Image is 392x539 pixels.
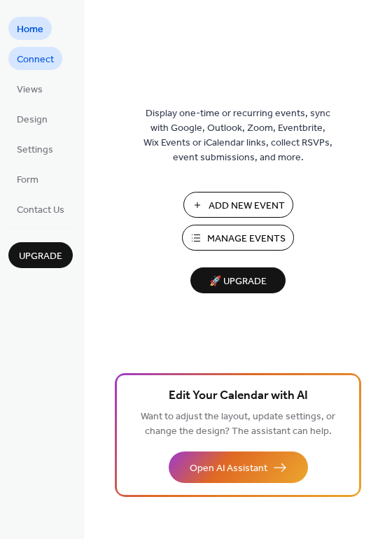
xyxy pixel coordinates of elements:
button: Open AI Assistant [169,451,308,483]
a: Connect [8,47,62,70]
a: Home [8,17,52,40]
a: Settings [8,137,62,160]
a: Design [8,107,56,130]
span: Upgrade [19,249,62,264]
button: 🚀 Upgrade [190,267,286,293]
a: Form [8,167,47,190]
span: Edit Your Calendar with AI [169,386,308,406]
span: Want to adjust the layout, update settings, or change the design? The assistant can help. [141,407,335,441]
span: Manage Events [207,232,286,246]
span: Form [17,173,38,188]
span: Connect [17,52,54,67]
span: Add New Event [209,199,285,213]
button: Upgrade [8,242,73,268]
span: Views [17,83,43,97]
span: 🚀 Upgrade [199,272,277,291]
a: Views [8,77,51,100]
a: Contact Us [8,197,73,220]
span: Home [17,22,43,37]
span: Settings [17,143,53,157]
span: Design [17,113,48,127]
button: Add New Event [183,192,293,218]
button: Manage Events [182,225,294,251]
span: Display one-time or recurring events, sync with Google, Outlook, Zoom, Eventbrite, Wix Events or ... [143,106,332,165]
span: Open AI Assistant [190,461,267,476]
span: Contact Us [17,203,64,218]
